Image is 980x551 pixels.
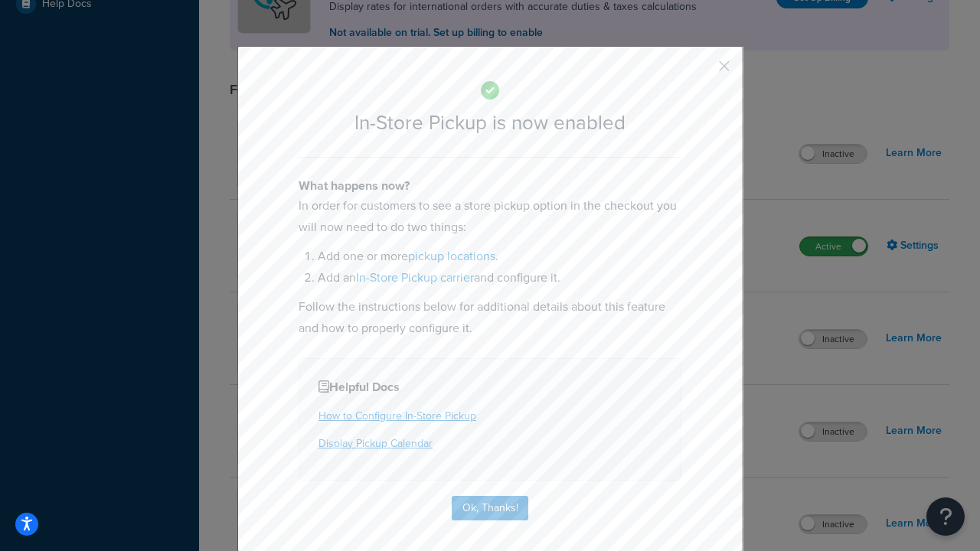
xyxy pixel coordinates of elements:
[318,408,476,424] a: How to Configure In-Store Pickup
[299,296,681,339] p: Follow the instructions below for additional details about this feature and how to properly confi...
[356,269,474,286] a: In-Store Pickup carrier
[318,378,661,396] h4: Helpful Docs
[408,247,495,265] a: pickup locations
[318,435,433,452] a: Display Pickup Calendar
[299,195,681,238] p: In order for customers to see a store pickup option in the checkout you will now need to do two t...
[318,267,681,289] li: Add an and configure it.
[452,496,528,520] button: Ok, Thanks!
[299,112,681,134] h2: In-Store Pickup is now enabled
[299,177,681,195] h4: What happens now?
[318,246,681,267] li: Add one or more .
